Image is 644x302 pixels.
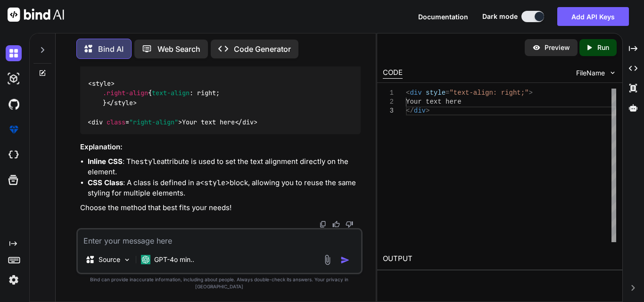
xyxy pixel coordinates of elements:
span: div [414,107,426,114]
span: text-align [152,89,190,98]
p: Web Search [157,43,200,55]
img: like [332,220,340,228]
img: darkAi-studio [6,71,22,87]
div: CODE [383,67,403,79]
img: premium [6,122,22,138]
span: { : right; } [88,89,220,107]
span: Dark mode [482,12,518,21]
p: Bind AI [98,43,124,55]
span: style [426,89,446,97]
span: style [114,98,133,107]
span: < > [88,79,115,88]
div: 2 [383,98,394,106]
img: copy [319,220,327,228]
strong: Inline CSS [88,157,123,166]
span: FileName [576,68,605,78]
p: Preview [545,43,570,52]
p: GPT-4o min.. [154,255,194,264]
p: Code Generator [234,43,291,55]
img: dislike [346,220,353,228]
li: : The attribute is used to set the text alignment directly on the element. [88,156,361,178]
p: Source [99,255,120,264]
img: cloudideIcon [6,147,22,163]
span: Your text here [406,98,462,106]
img: githubDark [6,96,22,112]
div: 1 [383,89,394,98]
strong: CSS Class [88,178,123,187]
img: Pick Models [123,256,131,264]
span: div [410,89,421,97]
li: : A class is defined in a block, allowing you to reuse the same styling for multiple elements. [88,178,361,199]
div: 3 [383,106,394,115]
p: Run [597,43,609,52]
span: div [242,118,254,126]
h3: Explanation: [80,142,361,153]
p: Choose the method that best fits your needs! [80,203,361,213]
span: </ > [235,118,257,126]
span: class [107,118,125,126]
span: < = > [88,118,182,126]
code: <style> [200,178,230,188]
img: preview [532,43,541,52]
img: icon [340,255,350,265]
img: attachment [322,254,333,265]
code: style [140,157,161,166]
button: Documentation [418,12,468,22]
span: style [92,79,111,88]
img: GPT-4o mini [141,255,150,264]
img: settings [6,272,22,288]
img: chevron down [609,69,617,77]
span: "right-align" [129,118,178,126]
span: < [406,89,410,97]
span: "text-align: right;" [449,89,528,97]
button: Add API Keys [557,7,629,26]
span: </ [406,107,414,114]
p: Bind can provide inaccurate information, including about people. Always double-check its answers.... [76,276,363,290]
code: Your text here [88,79,258,127]
span: .right-align [103,89,148,98]
img: Bind AI [8,8,64,22]
span: div [91,118,103,126]
span: Documentation [418,13,468,21]
span: > [529,89,533,97]
img: darkChat [6,45,22,61]
span: </ > [107,98,137,107]
span: > [426,107,429,114]
span: = [446,89,449,97]
h2: OUTPUT [377,248,622,270]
